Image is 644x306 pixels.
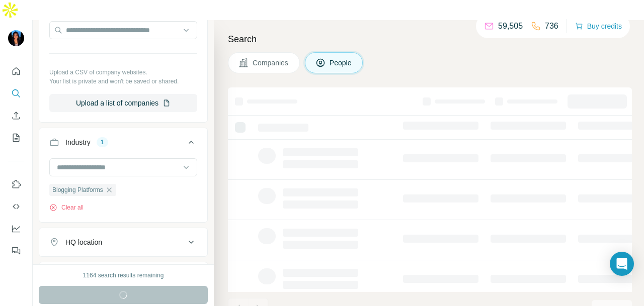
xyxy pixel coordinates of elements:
[83,271,164,280] div: 1164 search results remaining
[49,94,197,112] button: Upload a list of companies
[8,84,24,103] button: Search
[330,58,353,68] span: People
[39,230,207,254] button: HQ location
[39,130,207,158] button: Industry1
[8,129,24,147] button: My lists
[97,138,108,147] div: 1
[8,220,24,238] button: Dashboard
[545,20,558,32] p: 736
[8,175,24,193] button: Use Surfe on LinkedIn
[49,68,197,77] p: Upload a CSV of company websites.
[498,20,523,32] p: 59,505
[8,30,24,46] img: Avatar
[49,203,84,212] button: Clear all
[8,242,24,260] button: Feedback
[610,252,634,276] div: Open Intercom Messenger
[49,77,197,86] p: Your list is private and won't be saved or shared.
[228,32,632,46] h4: Search
[253,58,289,68] span: Companies
[8,62,24,80] button: Quick start
[52,185,103,194] span: Blogging Platforms
[8,197,24,216] button: Use Surfe API
[575,19,622,33] button: Buy credits
[65,237,102,247] div: HQ location
[8,107,24,125] button: Enrich CSV
[65,137,91,147] div: Industry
